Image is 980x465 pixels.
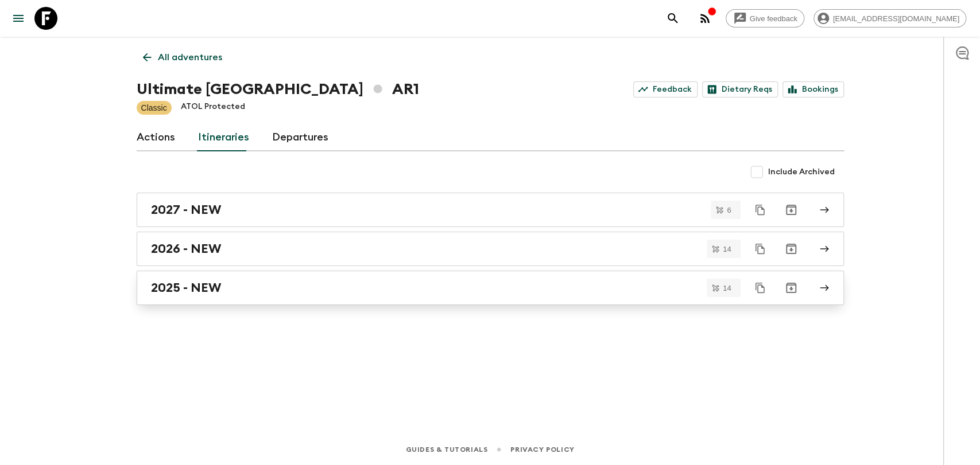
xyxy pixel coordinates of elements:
h1: Ultimate [GEOGRAPHIC_DATA] AR1 [137,78,419,101]
a: Guides & Tutorials [405,443,487,456]
h2: 2027 - NEW [151,202,221,217]
p: ATOL Protected [181,101,245,115]
a: Departures [272,124,328,151]
a: 2025 - NEW [137,271,844,305]
p: Classic [141,102,167,114]
a: All adventures [137,46,228,69]
button: menu [7,7,30,30]
button: Duplicate [750,200,770,220]
button: Duplicate [750,239,770,259]
button: Duplicate [750,278,770,298]
a: Privacy Policy [510,443,574,456]
button: Archive [780,276,803,299]
span: 14 [716,284,738,292]
button: search adventures [661,7,684,30]
a: 2026 - NEW [137,232,844,266]
span: [EMAIL_ADDRESS][DOMAIN_NAME] [827,14,966,23]
h2: 2025 - NEW [151,280,221,295]
span: 14 [716,245,738,253]
span: Include Archived [768,166,835,178]
a: Actions [137,124,175,151]
a: Itineraries [198,124,249,151]
a: Bookings [783,81,844,97]
a: Feedback [633,81,698,97]
span: Give feedback [743,14,804,23]
div: [EMAIL_ADDRESS][DOMAIN_NAME] [814,9,966,28]
a: Dietary Reqs [702,81,778,97]
p: All adventures [158,50,222,64]
button: Archive [780,198,803,221]
a: 2027 - NEW [137,193,844,227]
span: 6 [720,206,738,214]
a: Give feedback [726,9,804,28]
h2: 2026 - NEW [151,241,221,256]
button: Archive [780,237,803,260]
